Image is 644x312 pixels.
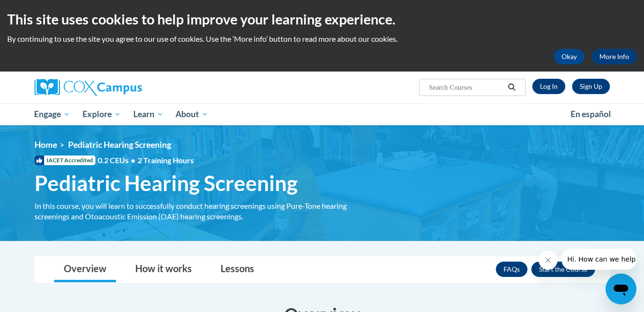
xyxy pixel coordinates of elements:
a: More Info [592,49,637,64]
span: • [131,156,135,165]
span: 2 Training Hours [138,156,194,165]
a: How it works [126,257,201,282]
a: Home [35,140,57,150]
div: Main menu [20,103,624,125]
a: FAQs [496,262,527,277]
iframe: Message from company [562,249,636,270]
a: Register [572,79,610,94]
div: In this course, you will learn to successfully conduct hearing screenings using Pure-Tone hearing... [35,201,365,222]
span: Pediatric Hearing Screening [68,140,171,150]
span: Engage [34,108,70,120]
p: By continuing to use the site you agree to our use of cookies. Use the ‘More info’ button to read... [7,34,637,44]
button: Okay [554,49,585,64]
a: Log In [532,79,565,94]
a: Engage [28,103,77,125]
iframe: Button to launch messaging window [606,274,636,304]
a: En español [564,104,617,124]
button: Search [504,82,519,93]
a: About [169,103,214,125]
span: Hi. How can we help? [6,7,78,14]
iframe: Close message [539,251,558,270]
input: Search Courses [428,82,504,93]
span: Explore [82,108,121,120]
a: Cox Campus [35,79,217,96]
span: En español [571,109,611,119]
h2: This site uses cookies to help improve your learning experience. [7,10,637,29]
span: IACET Accredited [35,156,95,165]
span: Pediatric Hearing Screening [35,170,298,196]
span: About [176,108,208,120]
a: Overview [54,257,116,282]
button: Enroll [531,262,595,277]
a: Learn [127,103,170,125]
img: Cox Campus [35,79,142,96]
a: Explore [76,103,127,125]
a: Lessons [211,257,264,282]
span: 0.2 CEUs [98,155,194,166]
span: Learn [133,108,164,120]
